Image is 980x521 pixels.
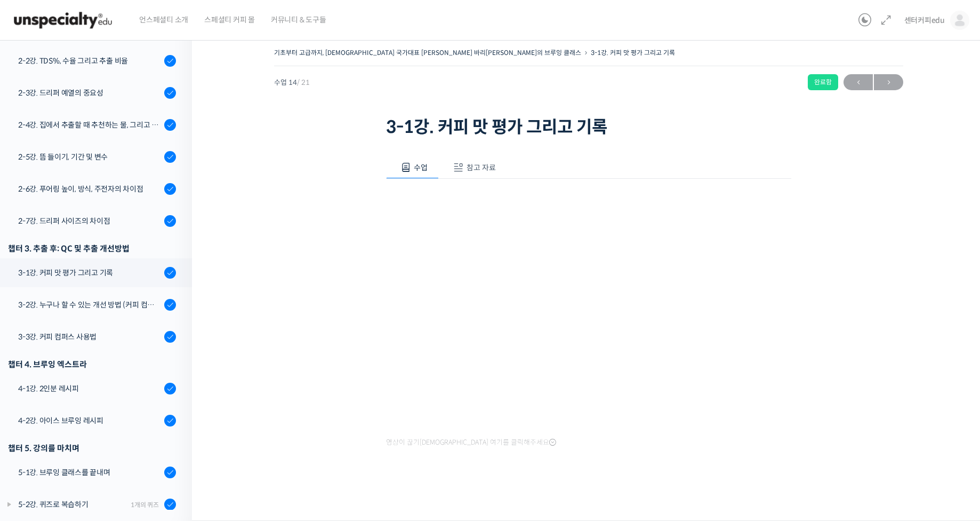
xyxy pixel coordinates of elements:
div: 2-7강. 드리퍼 사이즈의 차이점 [18,215,161,227]
div: 1개의 퀴즈 [131,500,159,510]
span: 센터커피edu [904,15,945,25]
div: 완료함 [808,74,838,90]
div: 2-6강. 푸어링 높이, 방식, 주전자의 차이점 [18,183,161,195]
span: 참고 자료 [467,163,496,172]
div: 챕터 3. 추출 후: QC 및 추출 개선방법 [8,241,176,256]
a: ←이전 [844,74,873,90]
h1: 3-1강. 커피 맛 평가 그리고 기록 [386,117,791,137]
a: 3-1강. 커피 맛 평가 그리고 기록 [591,49,675,57]
div: 챕터 4. 브루잉 엑스트라 [8,357,176,372]
div: 5-1강. 브루잉 클래스를 끝내며 [18,467,161,478]
span: 설정 [165,354,178,363]
span: ← [844,75,873,90]
div: 3-1강. 커피 맛 평가 그리고 기록 [18,267,161,279]
a: 대화 [70,338,138,365]
div: 2-4강. 집에서 추출할 때 추천하는 물, 그리고 이유 [18,119,161,131]
a: 다음→ [874,74,903,90]
div: 챕터 5. 강의를 마치며 [8,441,176,455]
span: / 21 [297,78,310,87]
div: 3-2강. 누구나 할 수 있는 개선 방법 (커피 컴퍼스) [18,299,161,311]
div: 2-2강. TDS%, 수율 그리고 추출 비율 [18,55,161,67]
a: 설정 [138,338,205,365]
span: 수업 [414,163,428,172]
a: 기초부터 고급까지, [DEMOGRAPHIC_DATA] 국가대표 [PERSON_NAME] 바리[PERSON_NAME]의 브루잉 클래스 [274,49,581,57]
div: 3-3강. 커피 컴퍼스 사용법 [18,331,161,343]
span: 대화 [98,355,110,364]
span: 영상이 끊기[DEMOGRAPHIC_DATA] 여기를 클릭해주세요 [386,438,556,447]
span: → [874,75,903,90]
a: 홈 [3,338,70,365]
div: 4-2강. 아이스 브루잉 레시피 [18,415,161,427]
span: 수업 14 [274,79,310,86]
div: 2-3강. 드리퍼 예열의 중요성 [18,87,161,99]
div: 5-2강. 퀴즈로 복습하기 [18,499,127,510]
span: 홈 [34,354,40,363]
div: 2-5강. 뜸 들이기, 기간 및 변수 [18,151,161,163]
div: 4-1강. 2인분 레시피 [18,383,161,394]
